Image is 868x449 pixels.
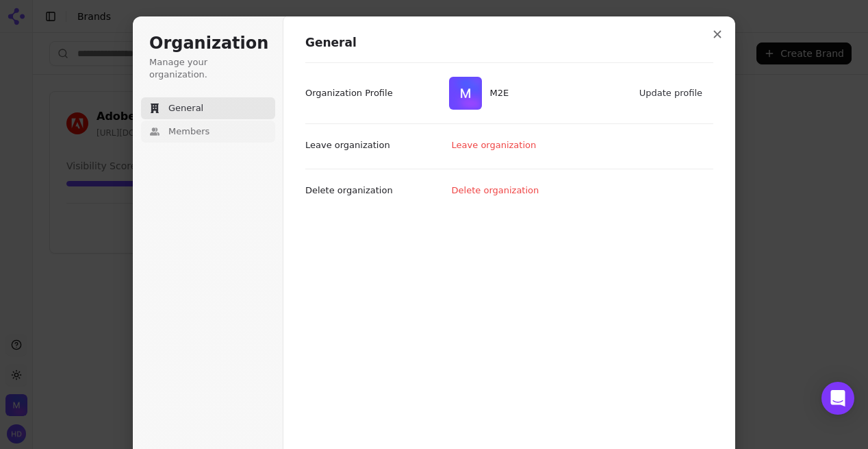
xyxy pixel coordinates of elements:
[490,87,509,99] span: M2E
[305,35,713,51] h1: General
[705,22,730,47] button: Close modal
[305,184,393,197] p: Delete organization
[305,139,390,151] p: Leave organization
[149,33,267,55] h1: Organization
[141,121,275,143] button: Members
[445,180,548,201] button: Delete organization
[168,102,203,114] span: General
[305,87,393,99] p: Organization Profile
[141,97,275,119] button: General
[449,77,482,110] img: M2E
[821,382,854,415] div: Open Intercom Messenger
[633,83,711,104] button: Update profile
[445,135,545,156] button: Leave organization
[149,56,267,81] p: Manage your organization.
[168,125,209,138] span: Members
